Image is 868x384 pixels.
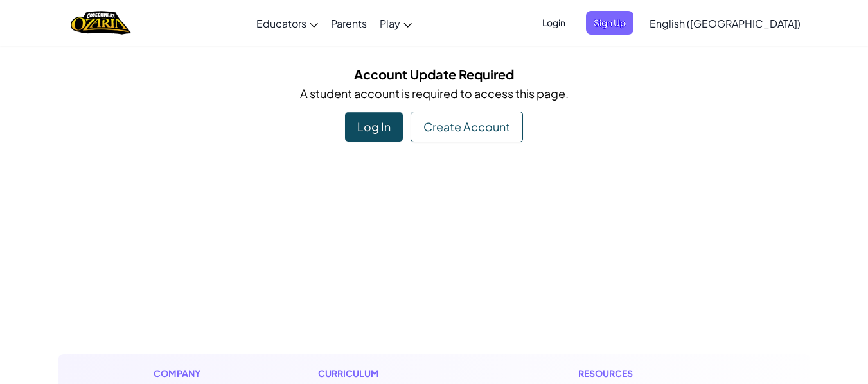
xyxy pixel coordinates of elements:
a: English ([GEOGRAPHIC_DATA]) [643,6,807,40]
a: Parents [324,6,373,40]
button: Login [535,11,573,35]
button: Sign Up [586,11,633,35]
div: Log In [345,112,403,142]
h1: Curriculum [318,367,474,380]
span: English ([GEOGRAPHIC_DATA]) [650,17,801,30]
a: Ozaria by CodeCombat logo [71,10,130,36]
img: Home [71,10,130,36]
span: Play [380,17,400,30]
h1: Company [154,367,213,380]
h5: Account Update Required [68,64,801,84]
h1: Resources [578,367,715,380]
span: Educators [256,17,306,30]
a: Educators [250,6,324,40]
a: Play [373,6,418,40]
div: Create Account [411,112,523,142]
p: A student account is required to access this page. [68,84,801,103]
